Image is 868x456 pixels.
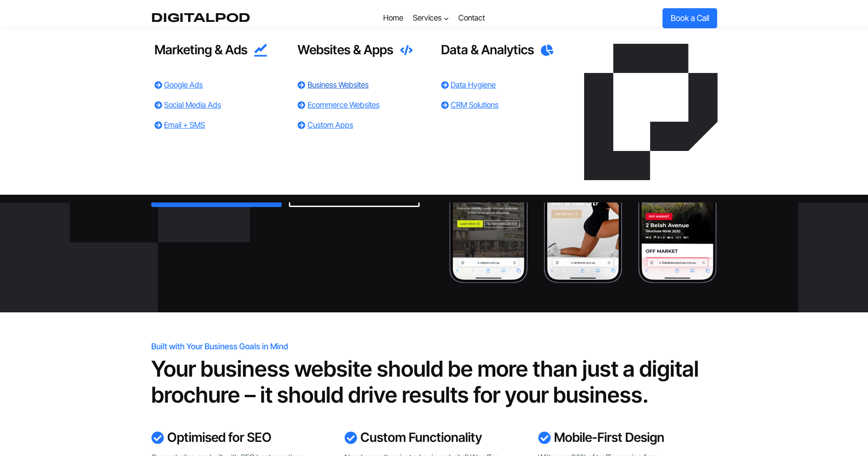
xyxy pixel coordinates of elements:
[379,7,489,29] nav: Primary Navigation
[308,100,380,109] a: Ecommerce Websites
[308,80,369,89] a: Business Websites
[151,356,717,408] h2: Your business website should be more than just a digital brochure – it should drive results for y...
[164,100,221,109] a: Social Media Ads
[663,8,717,28] a: Book a Call
[554,430,664,446] span: Mobile-First Design
[151,342,717,352] h6: Built with Your Business Goals in Mind
[151,11,251,25] a: DigitalPod
[408,7,453,29] button: Child menu of Services
[164,80,203,89] a: Google Ads
[451,100,498,109] a: CRM Solutions
[451,80,496,89] a: Data Hygiene
[360,430,482,446] span: Custom Functionality
[379,7,408,29] a: Home
[154,42,247,58] span: Marketing & Ads
[164,120,205,130] a: Email + SMS
[454,7,489,29] a: Contact
[308,120,353,130] a: Custom Apps
[298,42,393,58] span: Websites & Apps
[441,42,534,58] span: Data & Analytics
[167,430,272,446] span: Optimised for SEO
